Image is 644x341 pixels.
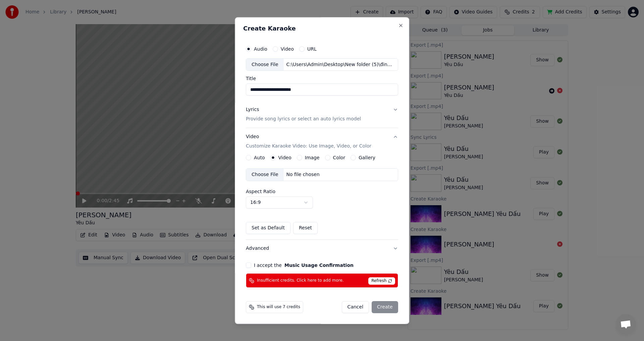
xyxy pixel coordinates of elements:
[246,101,398,128] button: LyricsProvide song lyrics or select an auto lyrics model
[257,278,344,283] span: Insufficient credits. Click here to add more.
[246,116,361,123] p: Provide song lyrics or select an auto lyrics model
[359,156,375,160] label: Gallery
[278,156,291,160] label: Video
[281,47,294,51] label: Video
[284,263,354,268] button: I accept the
[246,189,398,194] label: Aspect Ratio
[342,301,369,314] button: Cancel
[254,156,265,160] label: Auto
[284,172,322,178] div: No file chosen
[246,128,398,155] button: VideoCustomize Karaoke Video: Use Image, Video, or Color
[293,222,318,234] button: Reset
[246,222,290,234] button: Set as Default
[246,76,398,81] label: Title
[284,61,398,68] div: C:\Users\Admin\Desktop\New folder (5)\đinh tiên hoàng ok - C nhac.mp3
[333,156,345,160] label: Color
[307,47,317,51] label: URL
[305,156,320,160] label: Image
[243,25,401,32] h2: Create Karaoke
[254,47,267,51] label: Audio
[246,107,259,113] div: Lyrics
[257,305,300,310] span: This will use 7 credits
[246,169,284,181] div: Choose File
[254,263,354,268] label: I accept the
[246,155,398,240] div: VideoCustomize Karaoke Video: Use Image, Video, or Color
[246,240,398,258] button: Advanced
[246,59,284,71] div: Choose File
[246,143,371,150] p: Customize Karaoke Video: Use Image, Video, or Color
[368,278,395,285] span: Refresh
[246,134,371,150] div: Video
